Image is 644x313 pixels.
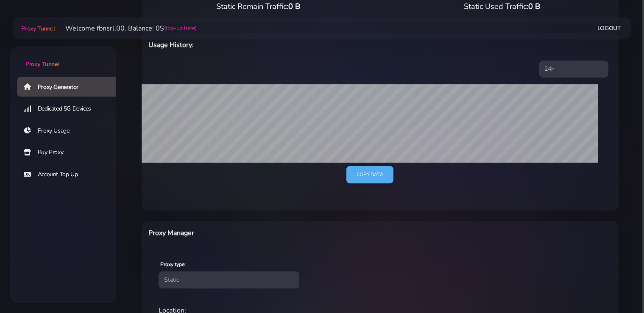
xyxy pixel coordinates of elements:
a: Dedicated 5G Devices [17,99,123,119]
a: (top-up here) [164,24,197,33]
a: Proxy Tunnel [20,22,55,35]
div: Static Remain Traffic: [137,1,380,12]
span: Proxy Tunnel [21,25,55,33]
span: Proxy Tunnel [25,60,59,68]
div: Static Used Traffic: [380,1,624,12]
h6: Proxy Manager [148,227,415,238]
a: Buy Proxy [17,143,123,162]
span: 0 B [288,1,300,11]
h6: Usage History: [148,39,415,50]
label: Proxy type: [160,260,186,268]
li: Welcome fbnsrl.00. Balance: 0$ [55,23,197,33]
a: Account Top Up [17,165,123,184]
a: Copy data [346,166,393,183]
span: 0 B [528,1,540,11]
a: Proxy Tunnel [10,46,116,69]
iframe: Webchat Widget [603,272,633,302]
a: Proxy Usage [17,121,123,141]
a: Logout [597,20,621,36]
a: Proxy Generator [17,77,123,97]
